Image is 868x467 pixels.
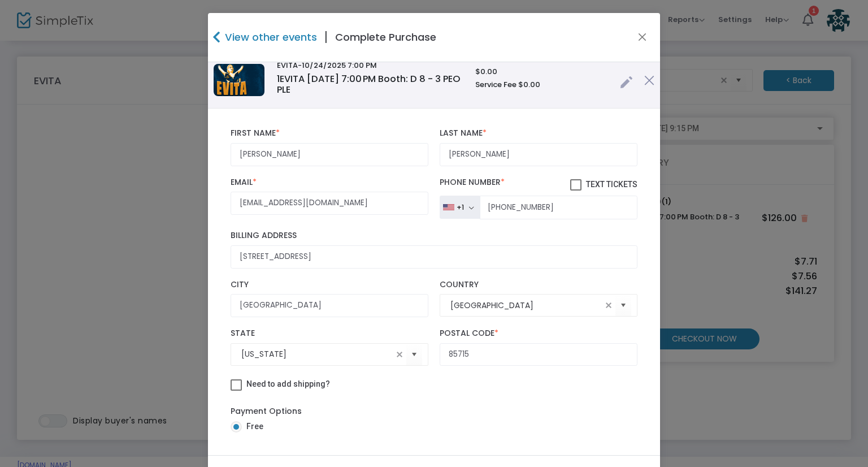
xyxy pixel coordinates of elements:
[231,245,637,269] input: Billing Address
[317,27,335,47] span: |
[222,29,317,45] h4: View other events
[231,231,637,241] label: Billing Address
[277,72,280,85] span: 1
[450,300,602,312] input: Select Country
[457,203,464,212] div: +1
[440,128,637,139] label: Last Name
[231,143,428,166] input: First Name
[231,405,302,417] label: Payment Options
[440,143,637,166] input: Last Name
[231,328,428,339] label: State
[335,29,436,45] h4: Complete Purchase
[480,196,637,219] input: Phone Number
[393,348,406,361] span: clear
[246,379,330,388] span: Need to add shipping?
[586,180,637,189] span: Text Tickets
[440,178,637,191] label: Phone Number
[615,294,631,317] button: Select
[406,343,422,366] button: Select
[644,75,654,85] img: cross.png
[440,343,637,366] input: Postal Code
[298,60,377,71] span: -10/24/2025 7:00 PM
[231,294,428,317] input: City
[475,67,609,76] h6: $0.00
[242,421,263,433] span: Free
[635,30,650,45] button: Close
[440,280,637,290] label: Country
[277,61,464,70] h6: EVITA
[214,64,264,96] img: 638869797523440797CarlosFranco-AETEvitaHome.png
[231,280,428,290] label: City
[475,80,609,89] h6: Service Fee $0.00
[440,196,480,219] button: +1
[231,178,428,188] label: Email
[231,128,428,139] label: First Name
[440,328,637,339] label: Postal Code
[277,72,460,97] span: EVITA [DATE] 7:00 PM Booth: D 8 - 3 PEOPLE
[602,299,615,312] span: clear
[241,348,393,360] input: Select State
[231,192,428,215] input: Email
